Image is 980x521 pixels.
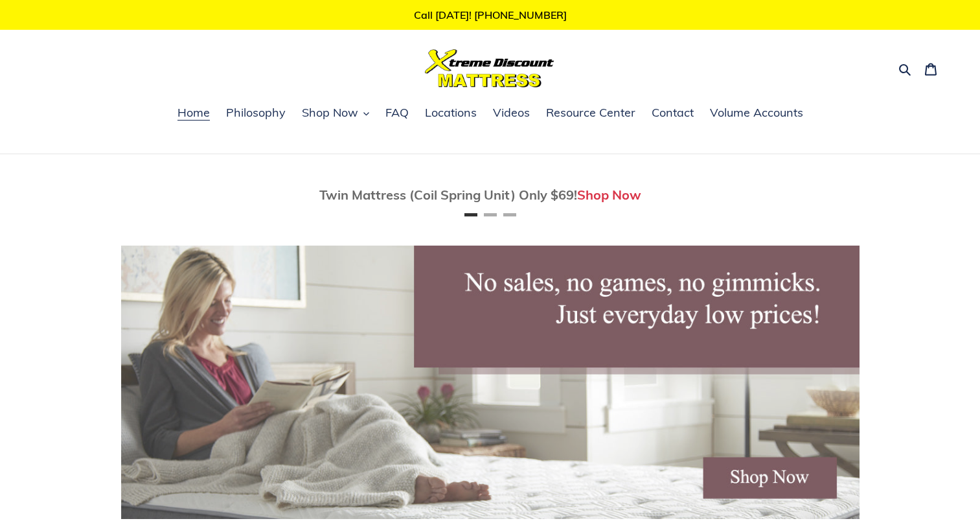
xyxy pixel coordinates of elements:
[425,49,554,87] img: Xtreme Discount Mattress
[484,213,497,216] button: Page 2
[464,213,477,216] button: Page 1
[171,104,216,123] a: Home
[703,104,810,123] a: Volume Accounts
[302,105,358,121] span: Shop Now
[645,104,700,123] a: Contact
[652,105,694,121] span: Contact
[486,104,536,123] a: Videos
[121,246,860,519] img: herobannermay2022-1652879215306_1200x.jpg
[319,187,577,203] span: Twin Mattress (Coil Spring Unit) Only $69!
[177,105,210,121] span: Home
[220,104,292,123] a: Philosophy
[425,105,477,121] span: Locations
[546,105,635,121] span: Resource Center
[226,105,286,121] span: Philosophy
[577,187,641,203] a: Shop Now
[540,104,642,123] a: Resource Center
[710,105,803,121] span: Volume Accounts
[493,105,530,121] span: Videos
[385,105,409,121] span: FAQ
[295,104,376,123] button: Shop Now
[418,104,483,123] a: Locations
[503,213,516,216] button: Page 3
[379,104,415,123] a: FAQ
